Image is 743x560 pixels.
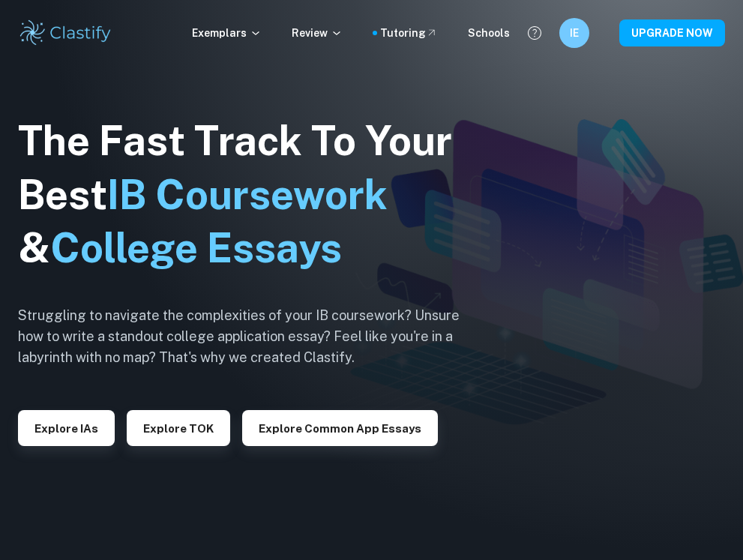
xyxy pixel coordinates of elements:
[566,25,583,41] h6: IE
[18,421,115,435] a: Explore IAs
[127,410,230,446] button: Explore TOK
[468,25,510,41] a: Schools
[522,20,547,46] button: Help and Feedback
[559,18,589,48] button: IE
[242,410,438,446] button: Explore Common App essays
[18,114,483,276] h1: The Fast Track To Your Best &
[18,410,115,446] button: Explore IAs
[127,421,230,435] a: Explore TOK
[242,421,438,435] a: Explore Common App essays
[18,18,113,48] img: Clastify logo
[380,25,438,41] a: Tutoring
[50,224,342,271] span: College Essays
[292,25,343,41] p: Review
[192,25,262,41] p: Exemplars
[18,305,483,368] h6: Struggling to navigate the complexities of your IB coursework? Unsure how to write a standout col...
[107,171,388,218] span: IB Coursework
[619,19,725,46] button: UPGRADE NOW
